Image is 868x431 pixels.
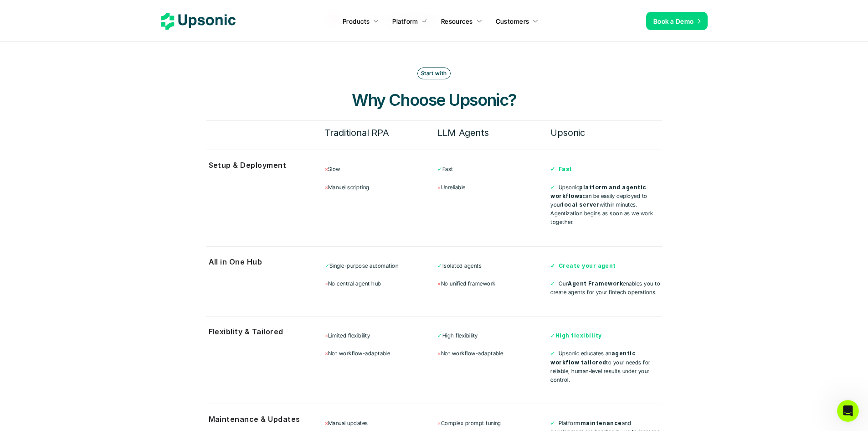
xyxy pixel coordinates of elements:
p: Upsonic can be easily deployed to your within minutes. Agentization begins as soon as we work tog... [550,183,662,227]
h6: Traditional RPA [325,125,436,140]
p: High flexibility [437,331,549,340]
h6: LLM Agents [437,125,549,140]
span: × [437,420,441,426]
strong: maintenance [580,420,622,426]
span: ✓ [550,280,555,287]
span: × [437,350,441,357]
p: Resources [441,16,473,26]
p: Isolated agents [437,261,549,270]
span: × [437,280,441,287]
p: Upsonic educates an to your needs for reliable, human-level results under your control. [550,349,662,384]
strong: Agent Framework [568,280,623,287]
span: ✓ [437,262,442,269]
span: × [325,166,328,172]
span: × [325,420,328,426]
span: ✓ [437,166,442,172]
p: Slow [325,165,436,173]
p: Setup & Deployment [209,159,316,172]
span: ✓ [550,350,555,357]
strong: agentic workflow [550,350,637,365]
span: Book a Demo [653,17,694,25]
p: Our enables you to create agents for your fintech operations. [550,279,662,296]
p: Platform [392,16,418,26]
p: Maintenance & Updates [209,413,316,426]
span: × [437,184,441,191]
p: Unreliable [437,183,549,192]
iframe: Intercom live chat [837,400,859,422]
h6: Upsonic [550,125,662,140]
p: ✓ [550,331,662,340]
strong: platform and agentic workflows [550,184,648,199]
span: ✓ [550,420,555,426]
p: Start with [421,70,447,77]
strong: ✓ Create your agent [550,262,616,269]
p: Complex prompt tuning [437,419,549,427]
span: × [325,280,328,287]
p: Flexiblity & Tailored [209,325,316,338]
p: No unified framework [437,279,549,288]
span: × [325,350,328,357]
span: ✓ [437,332,442,339]
strong: High flexibility [555,332,602,339]
p: Manuel scripting [325,183,436,192]
span: ✓ [325,262,329,269]
p: No central agent hub [325,279,436,288]
p: Fast [437,165,549,173]
p: Not workflow-adaptable [325,349,436,358]
strong: tailored [581,359,606,366]
p: All in One Hub [209,255,316,269]
p: Customers [496,16,529,26]
p: Single-purpose automation [325,261,436,270]
span: ✓ [550,184,555,191]
p: Manual updates [325,419,436,427]
strong: local server [562,201,600,208]
h3: Why Choose Upsonic? [298,88,571,111]
a: Products [337,13,385,29]
span: × [325,332,328,339]
strong: ✓ Fast [550,166,572,172]
p: Products [343,16,370,26]
p: Limited flexibility [325,331,436,340]
p: Not workflow-adaptable [437,349,549,358]
span: × [325,184,328,191]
